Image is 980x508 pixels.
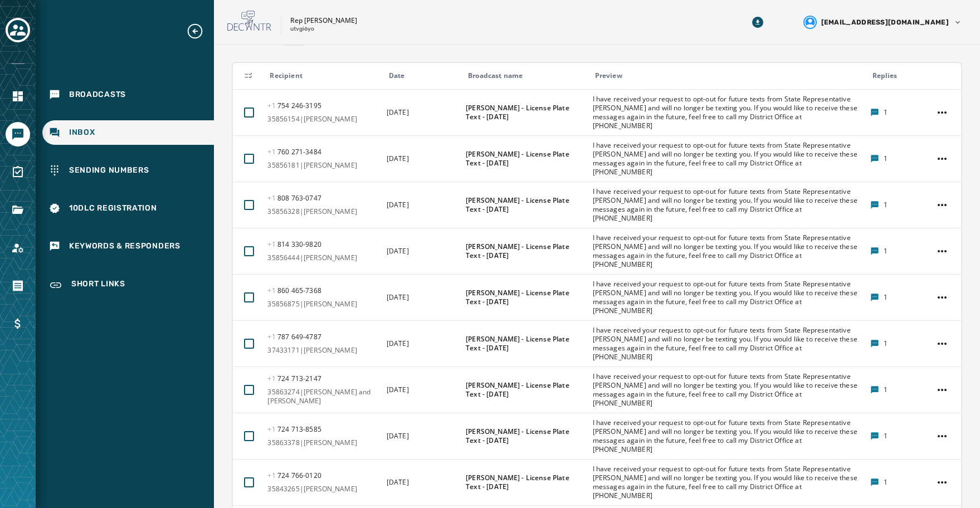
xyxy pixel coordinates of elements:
[267,485,379,494] span: 35843265|[PERSON_NAME]
[267,161,379,170] span: 35856181|[PERSON_NAME]
[387,108,409,117] span: [DATE]
[884,478,888,487] span: 1
[593,187,863,223] span: I have received your request to opt-out for future texts from State Representative [PERSON_NAME] ...
[267,286,321,295] span: 860 465 - 7368
[42,158,214,183] a: Navigate to Sending Numbers
[6,18,30,42] button: Toggle account select drawer
[267,147,321,157] span: 760 271 - 3484
[466,242,586,260] span: [PERSON_NAME] - License Plate Text - [DATE]
[267,346,379,355] span: 37433171|[PERSON_NAME]
[42,272,214,299] a: Navigate to Short Links
[872,71,927,80] div: Replies
[387,385,409,394] span: [DATE]
[267,374,321,383] span: 724 713 - 2147
[389,71,459,80] div: Date
[466,427,586,445] span: [PERSON_NAME] - License Plate Text - [DATE]
[267,101,321,110] span: 754 246 - 3195
[267,374,277,383] span: +1
[748,12,768,32] button: Download Menu
[884,108,888,117] span: 1
[6,198,30,222] a: Navigate to Files
[69,241,181,252] span: Keywords & Responders
[593,233,863,269] span: I have received your request to opt-out for future texts from State Representative [PERSON_NAME] ...
[267,101,277,110] span: +1
[267,438,379,447] span: 35863378|[PERSON_NAME]
[6,84,30,109] a: Navigate to Home
[267,471,321,480] span: 724 766 - 0120
[593,141,863,177] span: I have received your request to opt-out for future texts from State Representative [PERSON_NAME] ...
[69,165,149,176] span: Sending Numbers
[42,196,214,221] a: Navigate to 10DLC Registration
[69,203,157,214] span: 10DLC Registration
[466,289,586,306] span: [PERSON_NAME] - License Plate Text - [DATE]
[466,473,586,491] span: [PERSON_NAME] - License Plate Text - [DATE]
[387,477,409,487] span: [DATE]
[71,279,125,292] span: Short Links
[267,147,277,157] span: +1
[267,424,321,434] span: 724 713 - 8585
[42,82,214,107] a: Navigate to Broadcasts
[466,381,586,399] span: [PERSON_NAME] - License Plate Text - [DATE]
[267,300,379,309] span: 35856875|[PERSON_NAME]
[466,104,586,121] span: [PERSON_NAME] - License Plate Text - [DATE]
[267,193,277,203] span: +1
[42,234,214,258] a: Navigate to Keywords & Responders
[69,89,126,100] span: Broadcasts
[884,339,888,348] span: 1
[6,273,30,298] a: Navigate to Orders
[290,16,357,25] p: Rep [PERSON_NAME]
[884,293,888,302] span: 1
[267,286,277,295] span: +1
[267,253,379,262] span: 35856444|[PERSON_NAME]
[387,200,409,209] span: [DATE]
[267,332,321,341] span: 787 649 - 4787
[884,247,888,256] span: 1
[593,280,863,315] span: I have received your request to opt-out for future texts from State Representative [PERSON_NAME] ...
[6,160,30,184] a: Navigate to Surveys
[595,71,863,80] div: Preview
[387,292,409,302] span: [DATE]
[799,11,967,33] button: User settings
[387,339,409,348] span: [DATE]
[387,431,409,441] span: [DATE]
[821,18,949,27] span: [EMAIL_ADDRESS][DOMAIN_NAME]
[186,22,213,40] button: Expand sub nav menu
[6,311,30,336] a: Navigate to Billing
[593,418,863,454] span: I have received your request to opt-out for future texts from State Representative [PERSON_NAME] ...
[267,115,379,124] span: 35856154|[PERSON_NAME]
[884,432,888,441] span: 1
[884,385,888,394] span: 1
[267,207,379,216] span: 35856328|[PERSON_NAME]
[466,335,586,353] span: [PERSON_NAME] - License Plate Text - [DATE]
[884,154,888,163] span: 1
[267,193,321,203] span: 808 763 - 0747
[6,122,30,146] a: Navigate to Messaging
[267,240,277,249] span: +1
[593,372,863,408] span: I have received your request to opt-out for future texts from State Representative [PERSON_NAME] ...
[593,326,863,362] span: I have received your request to opt-out for future texts from State Representative [PERSON_NAME] ...
[42,120,214,145] a: Navigate to Inbox
[466,150,586,168] span: [PERSON_NAME] - License Plate Text - [DATE]
[387,246,409,256] span: [DATE]
[884,201,888,209] span: 1
[267,424,277,434] span: +1
[270,71,379,80] div: Recipient
[593,465,863,500] span: I have received your request to opt-out for future texts from State Representative [PERSON_NAME] ...
[468,71,586,80] div: Broadcast name
[267,332,277,341] span: +1
[387,154,409,163] span: [DATE]
[466,196,586,214] span: [PERSON_NAME] - License Plate Text - [DATE]
[267,240,321,249] span: 814 330 - 9820
[69,127,95,138] span: Inbox
[593,95,863,130] span: I have received your request to opt-out for future texts from State Representative [PERSON_NAME] ...
[290,25,314,33] p: utvgi6yo
[267,471,277,480] span: +1
[267,388,379,406] span: 35863274|[PERSON_NAME] and [PERSON_NAME]
[6,236,30,260] a: Navigate to Account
